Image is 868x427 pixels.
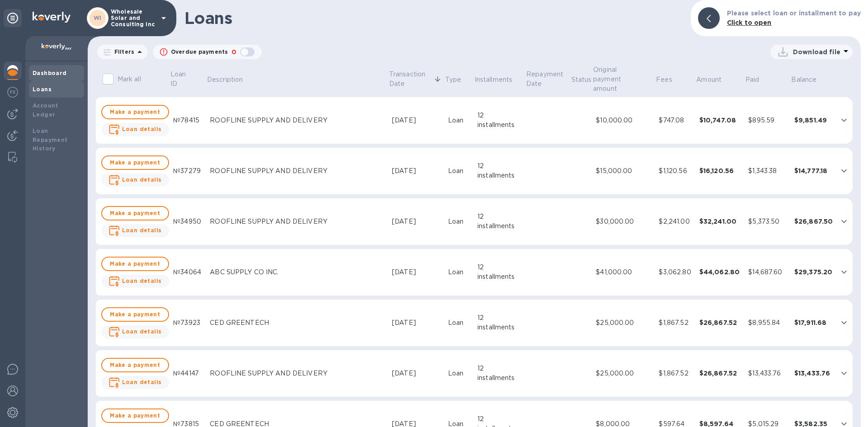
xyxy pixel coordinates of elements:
[122,126,162,132] b: Loan details
[791,75,816,84] p: Balance
[109,309,161,320] span: Make a payment
[477,263,522,282] div: 12 installments
[122,379,162,385] b: Loan details
[656,75,672,84] p: Fees
[794,369,833,378] div: $13,433.76
[448,267,470,277] div: Loan
[118,75,141,84] p: Mark all
[526,70,570,89] p: Repayment Date
[794,166,833,175] div: $14,777.18
[101,105,169,119] button: Make a payment
[153,45,262,59] button: Overdue payments0
[748,369,787,378] div: $13,433.76
[392,318,441,328] div: [DATE]
[699,267,741,277] div: $44,062.80
[109,107,161,117] span: Make a payment
[593,65,655,94] span: Original payment amount
[448,369,470,378] div: Loan
[477,111,522,130] div: 12 installments
[448,116,470,125] div: Loan
[659,217,692,226] div: $2,241.00
[659,116,692,125] div: $747.08
[122,176,162,183] b: Loan details
[101,174,169,187] button: Loan details
[210,369,385,378] div: ROOFLINE SUPPLY AND DELIVERY
[699,116,741,125] div: $10,747.08
[101,376,169,389] button: Loan details
[748,217,787,226] div: $5,373.50
[659,369,692,378] div: $1,867.52
[101,408,169,423] button: Make a payment
[571,75,592,84] p: Status
[445,75,462,84] p: Type
[122,227,162,234] b: Loan details
[33,102,58,118] b: Account Ledger
[696,75,722,84] p: Amount
[448,318,470,328] div: Loan
[210,116,385,125] div: ROOFLINE SUPPLY AND DELIVERY
[593,65,643,94] p: Original payment amount
[745,75,759,84] p: Paid
[210,267,385,277] div: ABC SUPPLY CO INC.
[101,275,169,288] button: Loan details
[210,217,385,226] div: ROOFLINE SUPPLY AND DELIVERY
[101,206,169,221] button: Make a payment
[173,267,203,277] div: №34064
[109,410,161,421] span: Make a payment
[448,217,470,226] div: Loan
[111,48,134,56] p: Filters
[748,267,787,277] div: $14,687.60
[109,258,161,269] span: Make a payment
[7,87,18,98] img: Foreign exchange
[659,166,692,176] div: $1,120.56
[477,364,522,383] div: 12 installments
[748,318,787,328] div: $8,955.84
[122,277,162,284] b: Loan details
[794,267,833,277] div: $29,375.20
[207,75,255,84] span: Description
[33,70,67,76] b: Dashboard
[745,75,771,84] span: Paid
[33,86,52,93] b: Loans
[794,217,833,226] div: $26,867.50
[699,166,741,175] div: $16,120.56
[101,123,169,136] button: Loan details
[475,75,524,84] span: Installments
[173,369,203,378] div: №44147
[392,116,441,125] div: [DATE]
[837,366,851,380] button: expand row
[33,12,71,23] img: Logo
[392,267,441,277] div: [DATE]
[170,70,206,89] span: Loan ID
[596,369,651,378] div: $25,000.00
[392,369,441,378] div: [DATE]
[448,166,470,176] div: Loan
[122,328,162,335] b: Loan details
[477,313,522,332] div: 12 installments
[445,75,473,84] span: Type
[109,360,161,371] span: Make a payment
[4,9,22,27] div: Unpin categories
[659,267,692,277] div: $3,062.80
[791,75,828,84] span: Balance
[231,47,236,57] p: 0
[101,325,169,338] button: Loan details
[794,318,833,327] div: $17,911.68
[596,318,651,328] div: $25,000.00
[94,14,102,21] b: WI
[596,166,651,176] div: $15,000.00
[101,358,169,372] button: Make a payment
[173,217,203,226] div: №34950
[171,48,228,56] p: Overdue payments
[477,212,522,231] div: 12 installments
[837,113,851,127] button: expand row
[727,19,772,26] b: Click to open
[109,208,161,219] span: Make a payment
[793,47,840,56] p: Download file
[392,217,441,226] div: [DATE]
[837,265,851,279] button: expand row
[475,75,513,84] p: Installments
[173,116,203,125] div: №78415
